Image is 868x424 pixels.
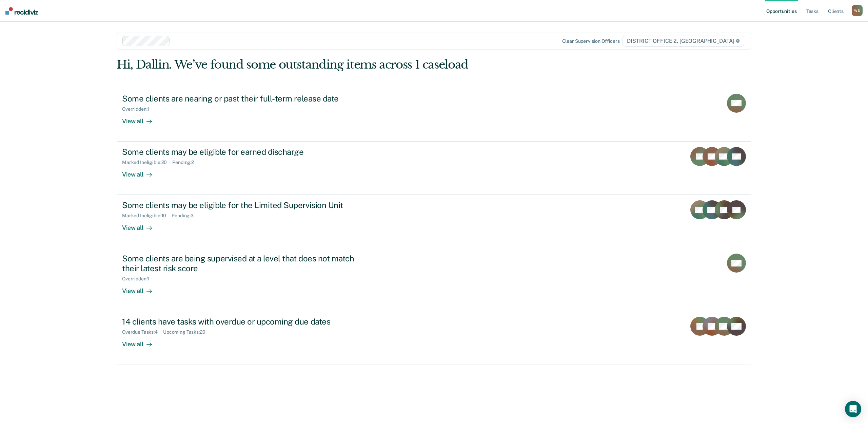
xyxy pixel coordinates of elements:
[117,142,751,195] a: Some clients may be eligible for earned dischargeMarked Ineligible:20Pending:2View all
[117,248,751,311] a: Some clients are being supervised at a level that does not match their latest risk scoreOverridde...
[562,38,620,44] div: Clear supervision officers
[172,213,199,219] div: Pending : 3
[122,219,160,232] div: View all
[122,112,160,125] div: View all
[122,106,155,112] div: Overridden : 1
[117,195,751,248] a: Some clients may be eligible for the Limited Supervision UnitMarked Ineligible:10Pending:3View all
[5,7,38,15] img: Recidiviz
[852,5,863,16] button: WD
[122,329,163,335] div: Overdue Tasks : 4
[623,36,744,47] span: DISTRICT OFFICE 2, [GEOGRAPHIC_DATA]
[122,213,172,219] div: Marked Ineligible : 10
[122,160,172,165] div: Marked Ineligible : 20
[122,200,360,210] div: Some clients may be eligible for the Limited Supervision Unit
[122,165,160,179] div: View all
[122,94,360,104] div: Some clients are nearing or past their full-term release date
[172,160,199,165] div: Pending : 2
[117,58,625,72] div: Hi, Dallin. We’ve found some outstanding items across 1 caseload
[117,88,751,142] a: Some clients are nearing or past their full-term release dateOverridden:1View all
[163,329,211,335] div: Upcoming Tasks : 20
[122,147,360,157] div: Some clients may be eligible for earned discharge
[122,276,155,282] div: Overridden : 1
[122,317,360,327] div: 14 clients have tasks with overdue or upcoming due dates
[117,311,751,365] a: 14 clients have tasks with overdue or upcoming due datesOverdue Tasks:4Upcoming Tasks:20View all
[852,5,863,16] div: W D
[122,282,160,295] div: View all
[845,401,861,417] div: Open Intercom Messenger
[122,335,160,348] div: View all
[122,254,360,273] div: Some clients are being supervised at a level that does not match their latest risk score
